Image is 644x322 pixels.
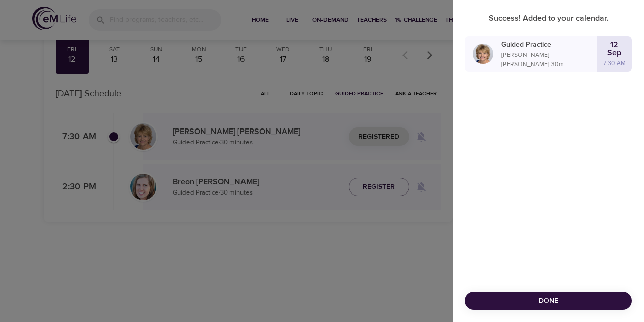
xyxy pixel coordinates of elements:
[465,12,632,24] p: Success! Added to your calendar.
[607,49,621,57] p: Sep
[473,295,624,307] span: Done
[473,44,493,64] img: Lisa_Wickham-min.jpg
[603,58,626,68] p: 7:30 AM
[610,41,618,49] p: 12
[501,40,597,50] p: Guided Practice
[501,50,597,69] p: [PERSON_NAME] [PERSON_NAME] · 30 m
[465,292,632,310] button: Done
